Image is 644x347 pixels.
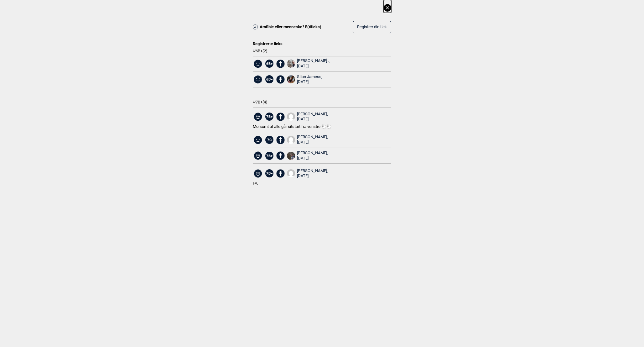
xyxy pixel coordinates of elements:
[265,113,273,121] span: 7B+
[287,152,295,160] img: L1050696
[297,134,328,145] div: [PERSON_NAME],
[297,173,328,179] div: [DATE]
[265,75,273,83] span: 6B+
[297,79,322,85] div: [DATE]
[287,168,328,179] a: User fallback1[PERSON_NAME], [DATE]
[253,37,391,47] div: Registrerte ticks
[357,25,387,29] span: Registrer din tick
[353,21,391,33] button: Registrer din tick
[265,152,273,160] span: 7B+
[297,140,328,145] div: [DATE]
[287,112,328,122] a: User fallback1[PERSON_NAME], [DATE]
[297,156,328,161] div: [DATE]
[287,75,295,83] img: 6 DA4 CD4 F D7 A0 44 DA 98 B6 848 E6 F1776 CC
[297,58,330,69] div: [PERSON_NAME] .,
[287,74,323,85] a: 6 DA4 CD4 F D7 A0 44 DA 98 B6 848 E6 F1776 CCStian Jarness, [DATE]
[265,60,273,68] span: 6B+
[260,24,321,30] span: Amfibie eller menneske? E ( 6 ticks)
[253,124,331,129] span: Morsomt at alle går sitstart fra venstre 🐑🐑
[287,134,328,145] a: User fallback1[PERSON_NAME], [DATE]
[297,112,328,122] div: [PERSON_NAME],
[287,169,295,177] img: User fallback1
[297,150,328,161] div: [PERSON_NAME],
[297,64,330,69] div: [DATE]
[253,49,391,54] span: Ψ 6B+ ( 2 )
[287,113,295,121] img: User fallback1
[265,136,273,144] span: 7C
[287,58,330,69] a: 190275891 5735307039843517 253515035280988347 n[PERSON_NAME] ., [DATE]
[287,136,295,144] img: User fallback1
[297,117,328,122] div: [DATE]
[253,100,391,105] span: Ψ 7B+ ( 4 )
[253,181,258,186] span: FA.
[287,150,328,161] a: L1050696[PERSON_NAME], [DATE]
[297,74,322,85] div: Stian Jarness,
[265,169,273,177] span: 7B+
[297,168,328,179] div: [PERSON_NAME],
[287,60,295,68] img: 190275891 5735307039843517 253515035280988347 n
